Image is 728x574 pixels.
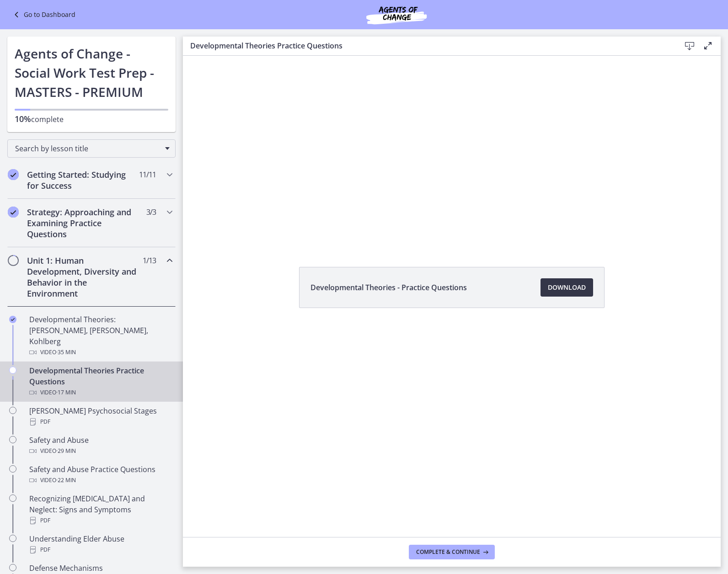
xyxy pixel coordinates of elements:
[29,475,172,486] div: Video
[56,475,76,486] span: · 22 min
[8,207,19,218] i: Completed
[15,44,168,101] h1: Agents of Change - Social Work Test Prep - MASTERS - PREMIUM
[29,365,172,398] div: Developmental Theories Practice Questions
[56,387,76,398] span: · 17 min
[9,316,16,323] i: Completed
[29,493,172,526] div: Recognizing [MEDICAL_DATA] and Neglect: Signs and Symptoms
[29,416,172,427] div: PDF
[143,255,156,266] span: 1 / 13
[29,533,172,555] div: Understanding Elder Abuse
[56,347,76,358] span: · 35 min
[11,9,75,20] a: Go to Dashboard
[29,314,172,358] div: Developmental Theories: [PERSON_NAME], [PERSON_NAME], Kohlberg
[27,255,139,299] h2: Unit 1: Human Development, Diversity and Behavior in the Environment
[29,446,172,457] div: Video
[183,56,721,246] iframe: Video Lesson
[15,113,31,124] span: 10%
[29,515,172,526] div: PDF
[139,169,156,180] span: 11 / 11
[29,405,172,427] div: [PERSON_NAME] Psychosocial Stages
[409,545,495,559] button: Complete & continue
[541,278,593,297] a: Download
[29,464,172,486] div: Safety and Abuse Practice Questions
[146,207,156,218] span: 3 / 3
[190,40,666,51] h3: Developmental Theories Practice Questions
[342,4,451,26] img: Agents of Change Social Work Test Prep
[7,139,176,158] div: Search by lesson title
[29,347,172,358] div: Video
[310,282,467,293] span: Developmental Theories - Practice Questions
[56,446,76,457] span: · 29 min
[8,169,19,180] i: Completed
[27,207,139,239] h2: Strategy: Approaching and Examining Practice Questions
[15,113,168,125] p: complete
[29,387,172,398] div: Video
[29,544,172,555] div: PDF
[15,143,161,154] span: Search by lesson title
[27,169,139,191] h2: Getting Started: Studying for Success
[29,435,172,457] div: Safety and Abuse
[416,548,480,556] span: Complete & continue
[548,282,586,293] span: Download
